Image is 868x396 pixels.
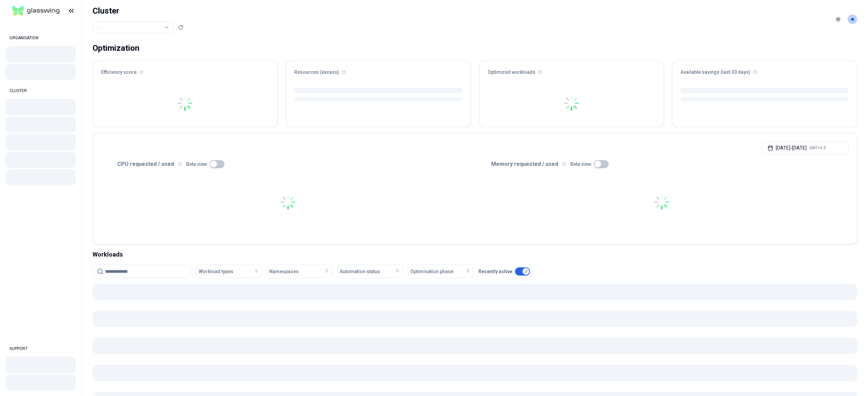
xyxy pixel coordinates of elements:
p: Beta view: [186,161,208,168]
div: Memory requested / used [475,160,849,168]
span: Namespaces [269,268,299,275]
button: Select a value [93,22,174,33]
div: Optimized workloads [479,61,664,80]
span: Optimisation phase [410,268,453,275]
div: SUPPORT [5,342,76,355]
div: Resources (excess) [286,61,471,80]
button: Automation status [337,265,402,278]
div: Efficiency score [93,61,277,80]
div: ORGANISATION [5,31,76,45]
div: Optimization [93,41,139,55]
img: GlassWing [10,3,62,19]
button: Workload types [196,265,261,278]
span: Automation status [340,268,380,275]
span: Workload types [199,268,233,275]
div: Workloads [93,250,857,259]
button: Optimisation phase [408,265,473,278]
div: Available savings (last 30 days) [672,61,857,80]
button: Namespaces [267,265,332,278]
div: CLUSTER [5,84,76,97]
span: GMT+5.5 [809,145,826,151]
h1: Cluster [93,5,183,16]
button: [DATE]-[DATE]GMT+5.5 [762,141,849,155]
div: CPU requested / used [101,160,475,168]
p: Recently active [478,268,512,275]
p: Beta view: [570,161,592,168]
